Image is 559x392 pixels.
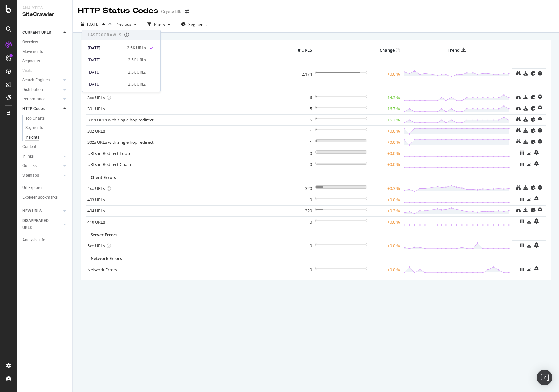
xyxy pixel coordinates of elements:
[113,19,139,30] button: Previous
[538,94,542,99] div: bell-plus
[369,216,402,228] td: +0.0 %
[87,267,117,272] a: Network Errors
[22,194,58,201] div: Explorer Bookmarks
[287,216,314,228] td: 0
[22,237,68,244] a: Analysis Info
[287,159,314,170] td: 0
[369,183,402,194] td: +0.3 %
[287,240,314,251] td: 0
[369,159,402,170] td: +0.0 %
[22,11,67,18] div: SiteCrawler
[22,96,61,103] a: Performance
[22,153,61,160] a: Inlinks
[22,5,67,11] div: Analytics
[22,163,37,169] div: Outlinks
[22,105,45,112] div: HTTP Codes
[22,67,39,74] a: Visits
[538,207,542,212] div: bell-plus
[22,86,43,93] div: Distribution
[22,208,42,215] div: NEW URLS
[287,264,314,275] td: 0
[538,127,542,133] div: bell-plus
[369,68,402,79] td: +0.0 %
[538,116,542,121] div: bell-plus
[369,137,402,148] td: +0.0 %
[25,134,68,141] a: Insights
[86,45,287,55] th: Metric
[22,29,51,36] div: CURRENT URLS
[22,39,38,46] div: Overview
[22,29,61,36] a: CURRENT URLS
[287,194,314,205] td: 0
[88,57,124,63] div: [DATE]
[22,217,55,231] div: DISAPPEARED URLS
[22,96,45,103] div: Performance
[88,32,122,38] div: Last 20 Crawls
[369,240,402,251] td: +0.0 %
[287,148,314,159] td: 0
[22,39,68,46] a: Overview
[188,22,207,27] span: Segments
[87,106,105,112] a: 301 URLs
[78,19,108,30] button: [DATE]
[22,77,61,84] a: Search Engines
[22,208,61,215] a: NEW URLS
[22,48,43,55] div: Movements
[287,114,314,125] td: 5
[22,105,61,112] a: HTTP Codes
[287,205,314,216] td: 320
[128,81,146,87] div: 2.5K URLs
[538,70,542,76] div: bell-plus
[369,103,402,114] td: -16.7 %
[88,69,124,75] div: [DATE]
[178,19,209,30] button: Segments
[534,266,539,271] div: bell-plus
[91,232,117,238] span: Server Errors
[402,45,512,55] th: Trend
[22,48,68,55] a: Movements
[22,185,43,191] div: Url Explorer
[22,153,34,160] div: Inlinks
[287,45,314,55] th: # URLS
[534,161,539,166] div: bell-plus
[369,114,402,125] td: -16.7 %
[88,45,123,51] div: [DATE]
[25,124,43,131] div: Segments
[22,163,61,169] a: Outlinks
[25,115,45,122] div: Top Charts
[369,194,402,205] td: +0.0 %
[287,125,314,137] td: 1
[113,21,131,27] span: Previous
[88,81,124,87] div: [DATE]
[369,264,402,275] td: +0.0 %
[22,77,50,84] div: Search Engines
[108,21,113,27] span: vs
[87,197,105,203] a: 403 URLs
[87,185,105,191] a: 4xx URLs
[22,143,68,150] a: Content
[128,57,146,63] div: 2.5K URLs
[22,237,45,244] div: Analysis Info
[87,128,105,134] a: 302 URLs
[22,217,61,231] a: DISAPPEARED URLS
[91,174,116,180] span: Client Errors
[538,105,542,110] div: bell-plus
[534,242,539,248] div: bell-plus
[87,117,154,123] a: 301s URLs with single hop redirect
[87,150,130,156] a: URLs in Redirect Loop
[25,134,39,141] div: Insights
[22,194,68,201] a: Explorer Bookmarks
[22,86,61,93] a: Distribution
[22,172,39,179] div: Sitemaps
[534,218,539,224] div: bell-plus
[87,95,105,100] a: 3xx URLs
[161,8,182,15] div: Crystal Ski
[87,208,105,214] a: 404 URLs
[369,205,402,216] td: +0.3 %
[154,22,165,27] div: Filters
[87,162,131,167] a: URLs in Redirect Chain
[87,21,100,27] span: 2025 Oct. 8th
[287,92,314,103] td: 6
[22,143,36,150] div: Content
[537,370,552,385] div: Open Intercom Messenger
